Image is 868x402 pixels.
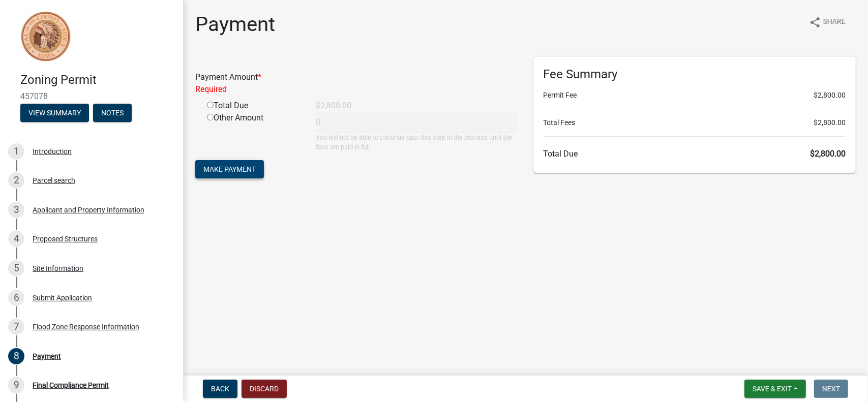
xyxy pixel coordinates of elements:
[33,177,75,184] div: Parcel search
[823,16,846,28] span: Share
[20,91,163,101] span: 457078
[195,12,275,37] h1: Payment
[33,206,144,213] div: Applicant and Property Information
[33,294,92,301] div: Submit Application
[814,90,846,101] span: $2,800.00
[810,149,846,159] span: $2,800.00
[8,290,24,306] div: 6
[33,148,72,155] div: Introduction
[33,353,61,360] div: Payment
[33,382,109,389] div: Final Compliance Permit
[8,260,24,276] div: 5
[8,172,24,189] div: 2
[801,12,854,32] button: shareShare
[744,380,806,398] button: Save & Exit
[814,117,846,128] span: $2,800.00
[8,319,24,335] div: 7
[809,16,821,28] i: share
[33,235,98,242] div: Proposed Structures
[199,112,308,152] div: Other Amount
[242,380,287,398] button: Discard
[195,83,518,96] div: Required
[8,231,24,247] div: 4
[199,100,308,112] div: Total Due
[544,67,846,82] h6: Fee Summary
[203,380,237,398] button: Back
[8,202,24,218] div: 3
[93,109,132,117] wm-modal-confirm: Notes
[544,117,846,128] li: Total Fees
[20,104,89,122] button: View Summary
[544,90,846,101] li: Permit Fee
[8,143,24,160] div: 1
[33,323,139,330] div: Flood Zone Response Information
[20,109,89,117] wm-modal-confirm: Summary
[753,385,792,393] span: Save & Exit
[33,265,83,272] div: Site Information
[195,160,264,178] button: Make Payment
[544,149,846,159] h6: Total Due
[8,377,24,393] div: 9
[203,165,256,173] span: Make Payment
[211,385,229,393] span: Back
[188,71,526,96] div: Payment Amount
[822,385,840,393] span: Next
[8,348,24,364] div: 8
[20,11,71,62] img: Sioux County, Iowa
[93,104,132,122] button: Notes
[20,73,175,87] h4: Zoning Permit
[814,380,848,398] button: Next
